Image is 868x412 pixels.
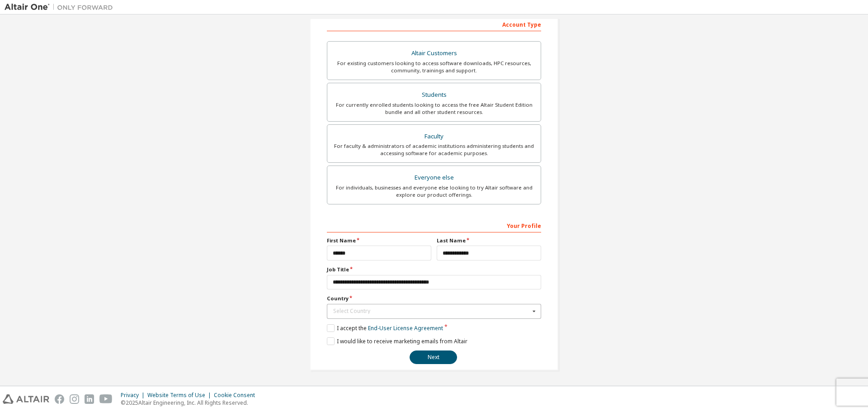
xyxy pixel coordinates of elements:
[214,392,260,399] div: Cookie Consent
[121,399,260,407] p: © 2025 Altair Engineering, Inc. All Rights Reserved.
[368,324,443,332] a: End-User License Agreement
[333,171,535,184] div: Everyone else
[121,392,147,399] div: Privacy
[333,184,535,199] div: For individuals, businesses and everyone else looking to try Altair software and explore our prod...
[333,60,535,74] div: For existing customers looking to access software downloads, HPC resources, community, trainings ...
[333,47,535,60] div: Altair Customers
[327,266,541,273] label: Job Title
[333,101,535,116] div: For currently enrolled students looking to access the free Altair Student Edition bundle and all ...
[70,394,79,404] img: instagram.svg
[85,394,94,404] img: linkedin.svg
[437,237,541,244] label: Last Name
[333,130,535,143] div: Faculty
[327,17,541,31] div: Account Type
[327,237,431,244] label: First Name
[99,394,113,404] img: youtube.svg
[3,394,49,404] img: altair_logo.svg
[333,308,530,314] div: Select Country
[55,394,64,404] img: facebook.svg
[327,295,541,302] label: Country
[327,324,443,332] label: I accept the
[333,142,535,157] div: For faculty & administrators of academic institutions administering students and accessing softwa...
[147,392,214,399] div: Website Terms of Use
[5,3,118,12] img: Altair One
[327,337,467,345] label: I would like to receive marketing emails from Altair
[327,218,541,232] div: Your Profile
[410,350,457,364] button: Next
[333,89,535,101] div: Students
